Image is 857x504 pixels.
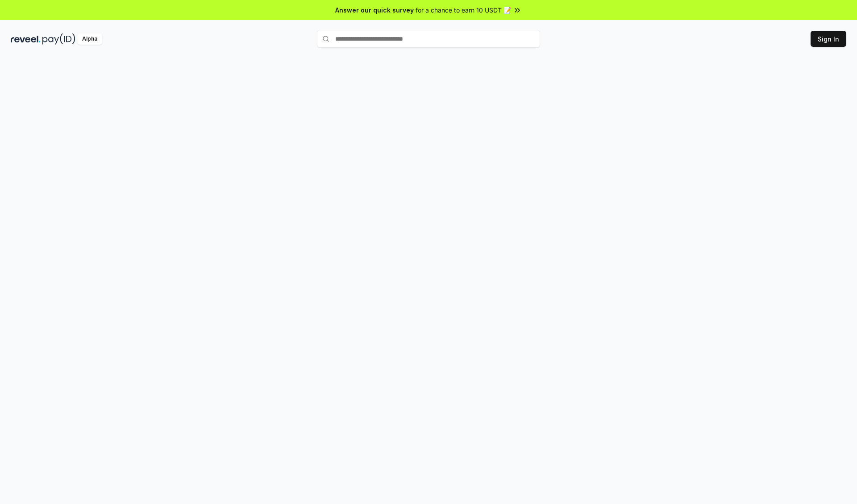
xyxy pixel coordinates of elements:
img: reveel_dark [11,33,41,45]
img: pay_id [42,33,75,45]
button: Sign In [811,31,846,47]
div: Alpha [77,33,102,45]
span: Answer our quick survey [335,5,414,15]
span: for a chance to earn 10 USDT 📝 [416,5,511,15]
